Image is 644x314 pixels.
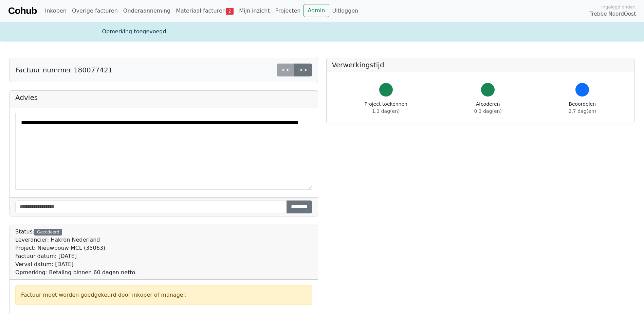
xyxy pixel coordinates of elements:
div: Opmerking toegevoegd. [98,28,546,36]
div: Factuur moet worden goedgekeurd door inkoper of manager. [21,291,307,299]
div: Status: [15,228,137,277]
h5: Advies [15,93,312,102]
a: Admin [303,4,329,17]
h5: Factuur nummer 180077421 [15,66,112,74]
span: 0.3 dag(en) [474,108,502,114]
div: Factuur datum: [DATE] [15,252,137,260]
div: Gecodeerd [34,229,62,235]
div: Leverancier: Hakron Nederland [15,236,137,244]
a: Projecten [273,4,303,18]
a: >> [294,64,312,76]
div: Afcoderen [474,101,502,115]
a: Mijn inzicht [236,4,273,18]
div: Project: Nieuwbouw MCL (35063) [15,244,137,252]
a: Uitloggen [329,4,361,18]
a: Overige facturen [69,4,121,18]
span: 2.7 dag(en) [569,108,596,114]
span: 1.3 dag(en) [372,108,400,114]
a: Materiaal facturen2 [173,4,236,18]
a: Onderaanneming [121,4,173,18]
h5: Verwerkingstijd [332,61,629,69]
div: Beoordelen [569,101,596,115]
div: Verval datum: [DATE] [15,260,137,268]
a: Cohub [8,3,37,19]
div: Project toekennen [365,101,407,115]
span: 2 [226,8,234,15]
div: Opmerking: Betaling binnen 60 dagen netto. [15,268,137,277]
a: Inkopen [42,4,69,18]
span: Trebbe NoordOost [590,10,636,18]
span: Ingelogd onder: [601,4,636,10]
